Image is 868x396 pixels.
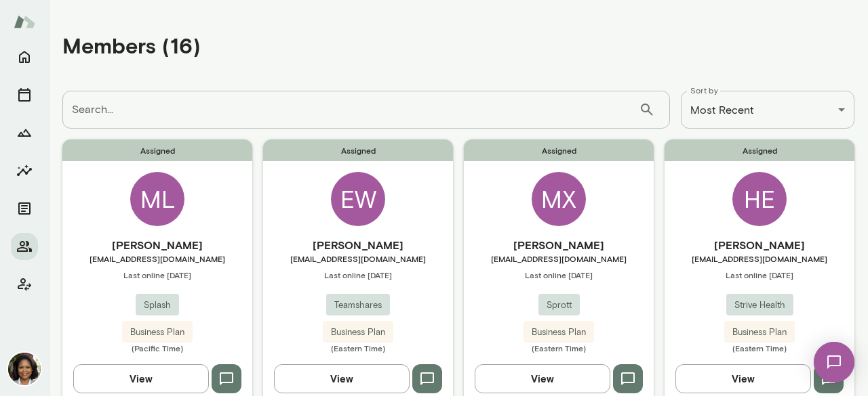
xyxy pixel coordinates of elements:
span: Assigned [62,139,252,161]
span: Business Plan [122,326,193,339]
button: Home [11,43,38,70]
span: (Eastern Time) [464,343,654,353]
button: Sessions [11,81,38,108]
button: View [274,364,410,393]
span: (Eastern Time) [665,343,854,353]
span: [EMAIL_ADDRESS][DOMAIN_NAME] [263,253,453,264]
button: Client app [11,271,38,298]
span: Assigned [464,139,654,161]
span: Assigned [263,139,453,161]
span: (Pacific Time) [62,343,252,353]
label: Sort by [690,85,718,96]
div: EW [331,172,385,226]
span: Sprott [538,299,580,312]
span: (Eastern Time) [263,343,453,353]
h4: Members (16) [62,32,201,58]
span: [EMAIL_ADDRESS][DOMAIN_NAME] [62,253,252,264]
span: Business Plan [524,326,594,339]
h6: [PERSON_NAME] [665,237,854,253]
button: View [675,364,811,393]
div: ML [130,172,184,226]
span: Assigned [665,139,854,161]
h6: [PERSON_NAME] [464,237,654,253]
span: Business Plan [323,326,393,339]
img: Mento [14,9,35,35]
div: MX [532,172,586,226]
button: Insights [11,157,38,184]
h6: [PERSON_NAME] [263,237,453,253]
span: Last online [DATE] [665,269,854,280]
span: [EMAIL_ADDRESS][DOMAIN_NAME] [464,253,654,264]
button: Members [11,233,38,260]
span: Teamshares [326,299,390,312]
span: Last online [DATE] [263,269,453,280]
span: Business Plan [724,326,795,339]
span: Strive Health [726,299,793,312]
h6: [PERSON_NAME] [62,237,252,253]
span: Last online [DATE] [464,269,654,280]
div: Most Recent [681,91,854,129]
div: HE [732,172,787,226]
button: View [73,364,209,393]
span: Last online [DATE] [62,269,252,280]
img: Cheryl Mills [8,353,41,385]
button: View [475,364,610,393]
button: Growth Plan [11,119,38,146]
span: [EMAIL_ADDRESS][DOMAIN_NAME] [665,253,854,264]
button: Documents [11,195,38,222]
span: Splash [136,299,179,312]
